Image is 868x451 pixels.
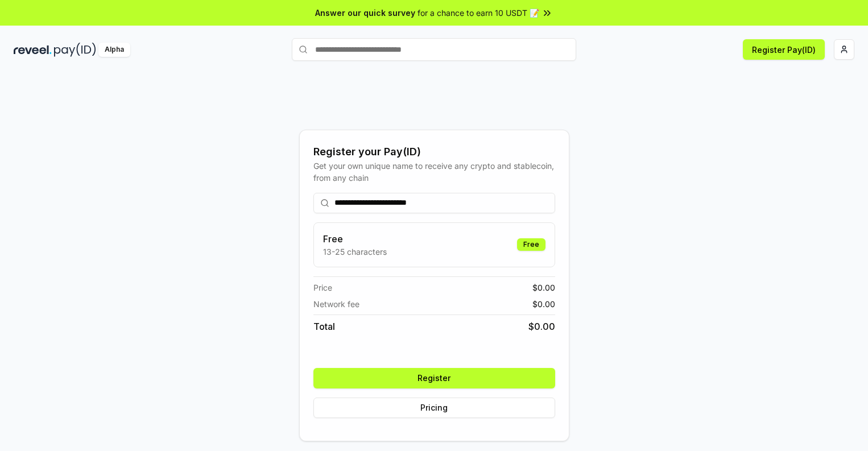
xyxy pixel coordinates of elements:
[313,298,359,310] span: Network fee
[313,144,555,160] div: Register your Pay(ID)
[313,398,555,418] button: Pricing
[315,7,415,19] span: Answer our quick survey
[98,43,130,57] div: Alpha
[313,160,555,184] div: Get your own unique name to receive any crypto and stablecoin, from any chain
[517,238,545,251] div: Free
[14,43,52,57] img: reveel_dark
[532,282,555,293] span: $ 0.00
[313,282,332,293] span: Price
[528,320,555,333] span: $ 0.00
[743,39,825,60] button: Register Pay(ID)
[313,368,555,388] button: Register
[323,246,387,258] p: 13-25 characters
[418,7,539,19] span: for a chance to earn 10 USDT 📝
[313,320,335,333] span: Total
[54,43,96,57] img: pay_id
[532,298,555,310] span: $ 0.00
[323,232,387,246] h3: Free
